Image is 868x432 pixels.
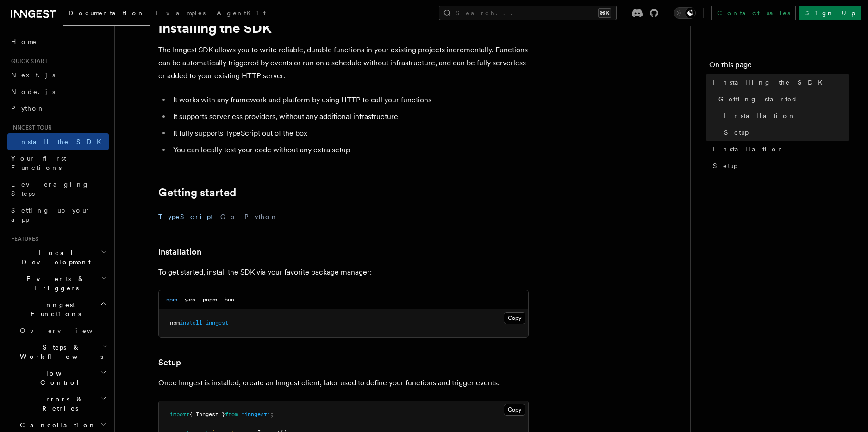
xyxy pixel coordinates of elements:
li: It works with any framework and platform by using HTTP to call your functions [170,94,529,106]
a: Installation [709,141,849,157]
span: ; [270,411,274,418]
a: Sign Up [799,6,861,20]
span: npm [170,319,180,326]
a: Installation [720,107,849,124]
button: Events & Triggers [7,270,109,296]
a: Node.js [7,83,109,100]
span: Home [11,37,37,46]
a: Setting up your app [7,202,109,228]
button: Inngest Functions [7,296,109,322]
a: Home [7,33,109,50]
span: Node.js [11,88,55,95]
span: from [225,411,238,418]
button: Python [244,207,278,227]
button: Errors & Retries [16,391,109,417]
span: Overview [20,327,115,334]
span: Errors & Retries [16,394,100,413]
button: Local Development [7,244,109,270]
a: Getting started [715,91,849,107]
a: Examples [150,3,211,25]
span: Leveraging Steps [11,181,89,197]
a: Leveraging Steps [7,176,109,202]
span: Setup [713,161,737,170]
a: Overview [16,322,109,339]
button: TypeScript [158,207,213,227]
span: Installing the SDK [713,78,828,87]
span: inngest [206,319,228,326]
a: Setup [720,124,849,141]
a: Getting started [158,186,236,199]
a: Setup [709,157,849,174]
span: Flow Control [16,369,100,387]
a: AgentKit [211,3,271,25]
a: Next.js [7,67,109,83]
span: Installation [724,111,796,120]
button: pnpm [203,290,217,309]
span: Quick start [7,57,48,65]
span: install [180,319,202,326]
span: Setting up your app [11,207,91,223]
a: Documentation [63,3,150,26]
span: Examples [156,9,206,17]
span: AgentKit [217,9,266,17]
span: Events & Triggers [7,274,101,293]
a: Installing the SDK [709,74,849,91]
button: Copy [504,404,525,416]
a: Your first Functions [7,150,109,176]
li: It supports serverless providers, without any additional infrastructure [170,110,529,123]
button: npm [166,290,177,309]
span: import [170,411,189,418]
a: Install the SDK [7,133,109,150]
span: Your first Functions [11,155,66,171]
span: Steps & Workflows [16,343,103,361]
a: Installation [158,245,201,258]
span: "inngest" [241,411,270,418]
span: Installation [713,144,785,154]
span: Documentation [69,9,145,17]
button: Copy [504,312,525,324]
button: Steps & Workflows [16,339,109,365]
p: To get started, install the SDK via your favorite package manager: [158,266,529,279]
button: Flow Control [16,365,109,391]
button: Toggle dark mode [674,7,696,19]
button: yarn [185,290,195,309]
span: Python [11,105,45,112]
h1: Installing the SDK [158,19,529,36]
kbd: ⌘K [598,8,611,18]
span: Inngest tour [7,124,52,131]
span: Cancellation [16,420,96,430]
span: Features [7,235,38,243]
span: Next.js [11,71,55,79]
span: Install the SDK [11,138,107,145]
li: You can locally test your code without any extra setup [170,144,529,157]
span: Getting started [718,94,798,104]
span: Local Development [7,248,101,267]
p: Once Inngest is installed, create an Inngest client, later used to define your functions and trig... [158,376,529,389]
h4: On this page [709,59,849,74]
a: Python [7,100,109,117]
span: Setup [724,128,749,137]
a: Setup [158,356,181,369]
li: It fully supports TypeScript out of the box [170,127,529,140]
span: { Inngest } [189,411,225,418]
p: The Inngest SDK allows you to write reliable, durable functions in your existing projects increme... [158,44,529,82]
span: Inngest Functions [7,300,100,319]
a: Contact sales [711,6,796,20]
button: Go [220,207,237,227]
button: bun [225,290,234,309]
button: Search...⌘K [439,6,617,20]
